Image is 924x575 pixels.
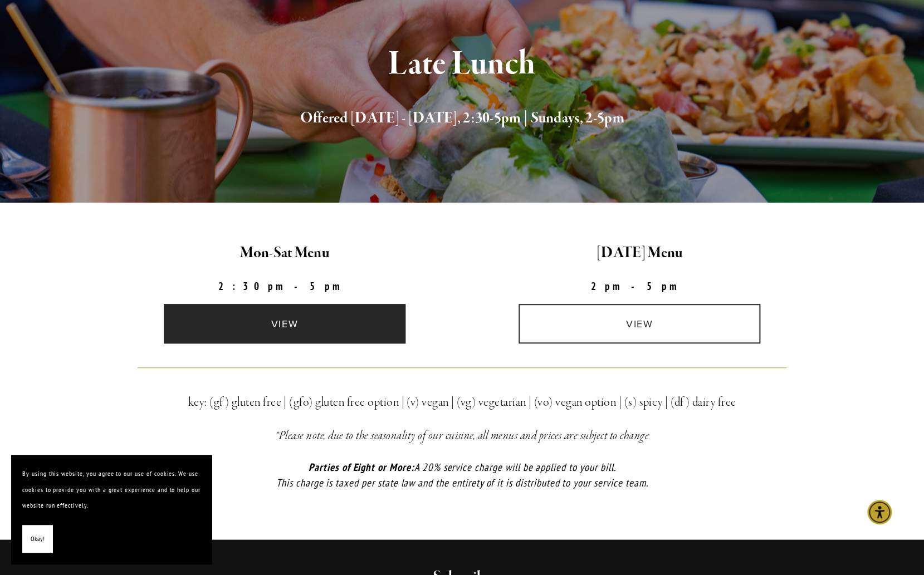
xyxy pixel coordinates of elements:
h1: Late Lunch [138,46,787,82]
a: view [164,304,405,343]
span: Okay! [31,531,45,547]
h2: Mon-Sat Menu [117,242,453,265]
h2: Offered [DATE] - [DATE], 2:30-5pm | Sundays, 2-5pm [138,107,787,130]
h2: [DATE] Menu [472,242,808,265]
strong: 2:30pm-5pm [218,279,351,293]
strong: 2pm-5pm [591,279,688,293]
h3: key: (gf) gluten free | (gfo) gluten free option | (v) vegan | (vg) vegetarian | (vo) vegan optio... [138,392,787,412]
em: *Please note, due to the seasonality of our cuisine, all menus and prices are subject to change [275,428,649,444]
div: Accessibility Menu [867,500,892,524]
a: view [519,304,760,343]
p: By using this website, you agree to our use of cookies. We use cookies to provide you with a grea... [22,466,201,514]
em: Parties of Eight or More: [309,460,414,474]
section: Cookie banner [11,455,212,564]
button: Okay! [22,525,53,553]
em: A 20% service charge will be applied to your bill. This charge is taxed per state law and the ent... [276,460,648,490]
